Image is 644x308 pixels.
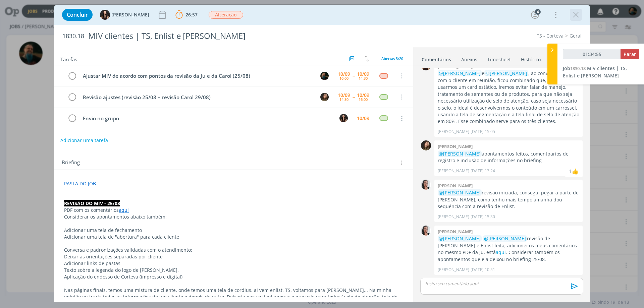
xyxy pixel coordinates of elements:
span: [DATE] 10:51 [471,267,495,273]
div: MIV clientes | TS, Enlist e [PERSON_NAME] [86,28,363,44]
button: Adicionar uma tarefa [60,134,108,146]
button: 4 [530,9,540,20]
img: C [421,226,431,236]
a: Geral [570,33,582,39]
div: 10/09 [357,116,369,121]
a: Histórico [521,53,541,63]
span: 1830.18 [62,33,84,40]
button: I [338,113,348,123]
div: Revisão ajustes (revisão 25/08 + revisão Carol 29/08) [80,93,314,102]
a: aqui [496,249,506,255]
span: Alteração [209,11,243,19]
p: Adicionar uma tela de fechamento [64,227,403,234]
a: TS - Corteva [537,33,563,39]
span: 1830.18 [570,65,586,71]
span: @[PERSON_NAME] [484,235,526,242]
span: @[PERSON_NAME] [439,189,481,196]
p: Texto sobre a legenda do logo de [PERSON_NAME]. [64,267,403,273]
span: @[PERSON_NAME] [439,70,481,76]
p: apontamentos feitos, comentparios de registro e inclusão de informações no briefing [438,150,579,164]
div: 16:00 [359,98,368,101]
div: 1 [569,168,572,175]
span: [PERSON_NAME] [111,12,149,17]
div: Envio no grupo [80,114,333,123]
img: I [100,10,110,20]
div: Anexos [461,56,477,63]
p: Deixar as orientações separadas por cliente [64,253,403,260]
strong: REVISÃO DO MIV - 25/08 [64,200,120,206]
div: 10/09 [357,93,369,98]
p: Considerar os apontamentos abaixo também: [64,213,403,220]
a: Job1830.18MIV clientes | TS, Enlist e [PERSON_NAME] [563,65,627,79]
p: Conversa e padronizações validadas com o atendimento: [64,247,403,253]
p: e , ao conversarmos com o cliente em reunião, ficou combinado que, quando usarmos um card estátic... [438,70,579,125]
button: 26:57 [174,9,199,20]
span: @[PERSON_NAME] [439,150,481,157]
p: Adicionar links de pastas [64,260,403,267]
b: [PERSON_NAME] [438,229,473,235]
div: 10/09 [357,72,369,76]
span: [DATE] 13:24 [471,168,495,174]
p: [PERSON_NAME] [438,129,469,135]
button: M [319,71,329,81]
a: aqui [119,207,129,213]
p: [PERSON_NAME] [438,214,469,220]
a: Comentários [421,53,451,63]
span: [DATE] 15:05 [471,129,495,135]
a: Timesheet [487,53,511,63]
img: I [339,114,348,122]
p: Aplicação do endosso de Corteva (impresso e digital) [64,273,403,280]
div: Isabelle Silva [572,167,579,175]
span: @[PERSON_NAME] [485,70,527,76]
div: dialog [54,5,590,302]
p: [PERSON_NAME] [438,168,469,174]
span: Concluir [67,12,88,17]
img: arrow-down-up.svg [365,56,369,62]
button: J [319,92,329,102]
p: PDF com os comentários [64,207,403,213]
div: 10/09 [338,93,350,98]
div: 14:30 [359,76,368,80]
span: Briefing [62,159,80,167]
img: J [320,93,329,101]
button: I[PERSON_NAME] [100,10,149,20]
b: [PERSON_NAME] [438,183,473,189]
span: Parar [624,51,636,57]
a: PASTA DO JOB. [64,180,97,187]
span: Tarefas [60,55,77,63]
div: 10:00 [339,76,348,80]
div: 14:30 [339,98,348,101]
span: Abertas 3/20 [381,56,403,61]
p: Adicionar uma tela de "abertura" para cada cliente [64,234,403,240]
div: 4 [535,9,541,15]
button: Concluir [62,9,93,21]
span: [DATE] 15:30 [471,214,495,220]
p: Nas páginas finais, temos uma mistura de cliente, onde temos uma tela de cordius, ai vem enlist, ... [64,287,403,307]
b: [PERSON_NAME] [438,143,473,149]
div: Ajustar MIV de acordo com pontos da revisão da Ju e da Carol (25/08) [80,72,314,80]
span: MIV clientes | TS, Enlist e [PERSON_NAME] [563,65,627,79]
span: 26:57 [185,11,198,18]
p: [PERSON_NAME] [438,267,469,273]
p: revisão iniciada, consegui pegar a parte de [PERSON_NAME], como tenho mais tempo amanhã dou sequê... [438,189,579,210]
p: revisão de [PERSON_NAME] e Enlist feita, adicionei os meus comentários no mesmo PDF da Ju, está .... [438,235,579,263]
span: -- [353,73,355,78]
div: 10/09 [338,72,350,76]
span: @[PERSON_NAME] [439,235,481,242]
span: -- [353,95,355,99]
img: J [421,140,431,150]
img: M [320,72,329,80]
button: Alteração [208,11,244,19]
img: C [421,180,431,190]
button: Parar [621,49,639,59]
